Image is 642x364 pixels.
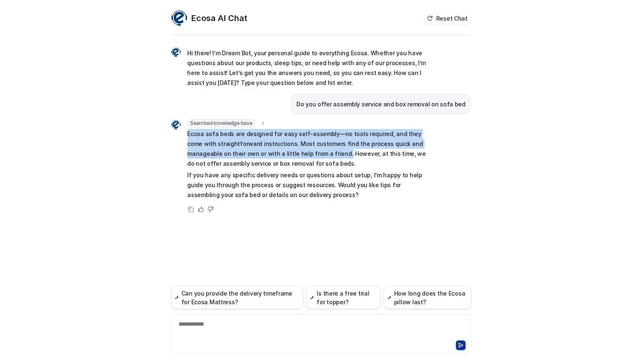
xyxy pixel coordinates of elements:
[171,120,181,130] img: Widget
[188,129,429,169] p: Ecosa sofa beds are designed for easy self-assembly—no tools required, and they come with straigh...
[306,286,380,309] button: Is there a free trial for topper?
[192,12,248,24] h2: Ecosa AI Chat
[188,48,429,88] p: Hi there! I’m Dream Bot, your personal guide to everything Ecosa. Whether you have questions abou...
[188,170,429,200] p: If you have any specific delivery needs or questions about setup, I’m happy to help guide you thr...
[171,47,181,57] img: Widget
[425,12,471,24] button: Reset Chat
[188,119,255,127] span: Searched knowledge base
[171,286,303,309] button: Can you provide the delivery timeframe for Ecosa Mattress?
[384,286,471,309] button: How long does the Ecosa pillow last?
[296,99,466,109] p: Do you offer assembly service and box removal on sofa bed
[171,10,188,26] img: Widget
